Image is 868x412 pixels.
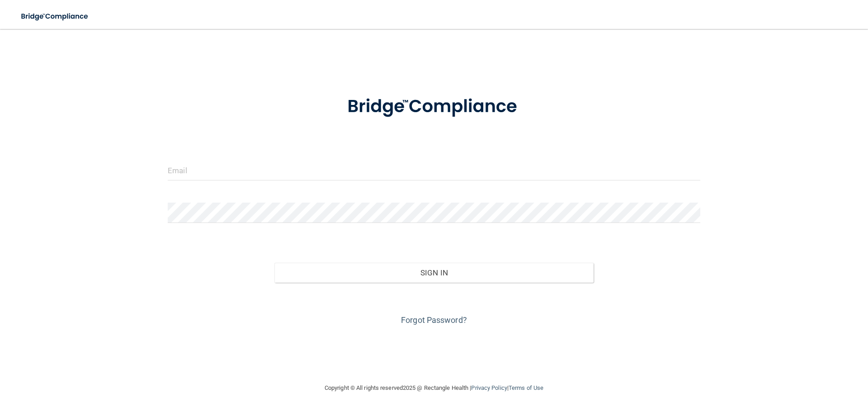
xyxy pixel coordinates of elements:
[401,315,467,325] a: Forgot Password?
[471,384,507,391] a: Privacy Policy
[274,263,594,283] button: Sign In
[269,374,599,403] div: Copyright © All rights reserved 2025 @ Rectangle Health | |
[509,384,543,391] a: Terms of Use
[168,160,700,180] input: Email
[14,7,97,26] img: bridge_compliance_login_screen.278c3ca4.svg
[329,83,539,130] img: bridge_compliance_login_screen.278c3ca4.svg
